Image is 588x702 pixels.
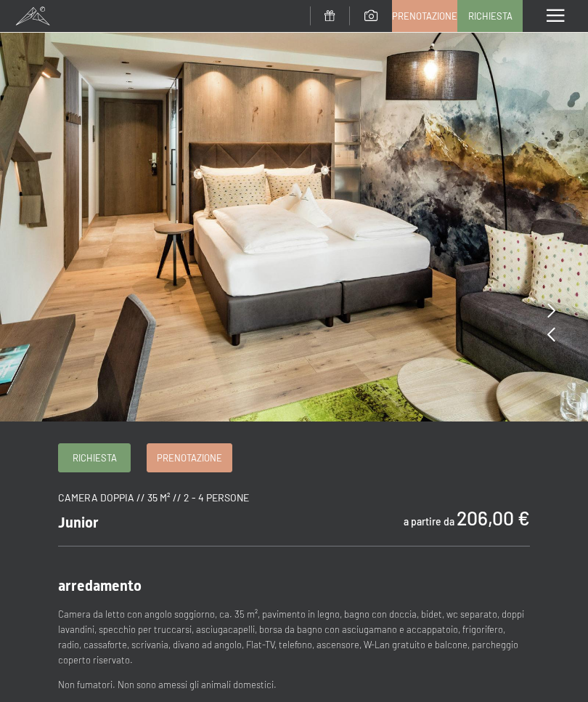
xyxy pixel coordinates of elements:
a: Richiesta [59,444,130,472]
span: camera doppia // 35 m² // 2 - 4 persone [58,491,249,504]
span: Junior [58,514,99,531]
span: Richiesta [73,451,117,464]
a: Richiesta [458,1,522,31]
a: Prenotazione [393,1,457,31]
p: Camera da letto con angolo soggiorno, ca. 35 m², pavimento in legno, bagno con doccia, bidet, wc ... [58,607,530,667]
span: a partire da [404,515,454,528]
p: Non fumatori. Non sono amessi gli animali domestici. [58,677,530,693]
span: Prenotazione [157,451,222,464]
b: 206,00 € [457,506,530,529]
span: arredamento [58,577,142,594]
span: Prenotazione [392,9,457,23]
span: Richiesta [468,9,513,23]
a: Prenotazione [147,444,232,472]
